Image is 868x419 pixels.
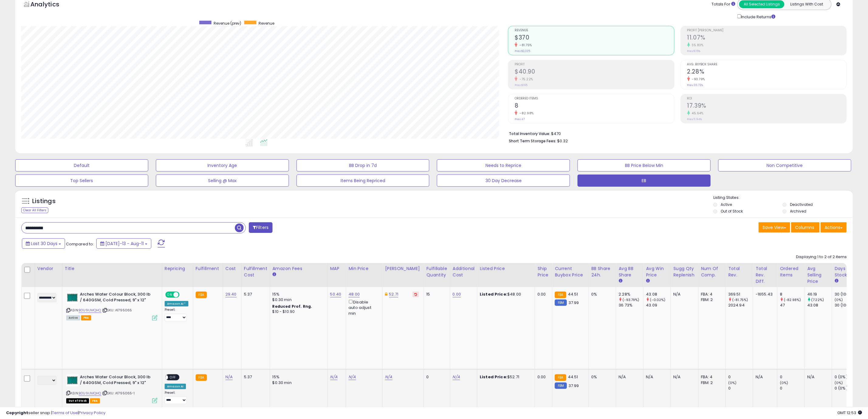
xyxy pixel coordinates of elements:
[537,374,547,380] div: 0.00
[21,207,48,213] div: Clear All Filters
[687,29,846,32] span: Profit [PERSON_NAME]
[619,292,643,297] div: 2.28%
[568,374,578,380] span: 44.51
[619,303,643,308] div: 36.73%
[721,209,743,214] label: Out of Stock
[646,303,671,308] div: 43.09
[756,374,773,380] div: N/A
[32,197,56,206] h5: Listings
[795,224,814,230] span: Columns
[673,374,694,380] div: N/A
[780,374,805,380] div: 0
[701,380,721,386] div: FBM: 2
[179,292,188,297] span: OFF
[780,265,802,278] div: Ordered Items
[389,291,399,297] a: 52.71
[578,175,711,187] button: EB
[756,292,773,297] div: -1655.43
[453,265,475,278] div: Additional Cost
[437,159,570,171] button: Needs to Reprice
[557,138,568,144] span: $0.32
[437,175,570,187] button: 30 Day Decrease
[37,265,60,272] div: Vendor
[687,34,846,42] h2: 11.07%
[80,374,154,387] b: Arches Water Colour Block, 300 lb / 640GSM, Cold Pressed, 9" x 12"
[821,222,847,233] button: Actions
[348,374,356,380] a: N/A
[509,131,550,136] b: Total Inventory Value:
[156,175,289,187] button: Selling @ Max
[835,278,838,284] small: Days In Stock.
[728,374,753,380] div: 0
[259,21,274,26] span: Revenue
[509,130,842,137] li: $470
[555,265,586,278] div: Current Buybox Price
[15,159,148,171] button: Default
[273,309,323,314] div: $10 - $10.90
[453,374,460,380] a: N/A
[348,265,380,272] div: Min Price
[650,297,666,302] small: (-0.02%)
[6,410,105,416] div: seller snap | |
[796,254,847,260] div: Displaying 1 to 2 of 2 items
[721,202,732,207] label: Active
[165,308,188,321] div: Preset:
[515,29,674,32] span: Revenue
[687,97,846,100] span: ROI
[480,374,530,380] div: $52.71
[96,238,151,249] button: [DATE]-13 - Aug-11
[426,265,447,278] div: Fulfillable Quantity
[728,292,753,297] div: 369.51
[591,292,611,297] div: 0%
[480,292,530,297] div: $48.00
[196,292,207,298] small: FBA
[66,241,94,247] span: Compared to:
[65,265,160,272] div: Title
[509,138,556,144] b: Short Term Storage Fees:
[168,375,178,380] span: OFF
[690,111,704,116] small: 45.64%
[555,374,566,381] small: FBA
[515,97,674,100] span: Ordered Items
[728,265,750,278] div: Total Rev.
[196,265,220,272] div: Fulfillment
[835,297,843,302] small: (0%)
[517,43,532,47] small: -81.75%
[330,374,338,380] a: N/A
[385,265,421,272] div: [PERSON_NAME]
[244,374,265,380] div: 5.37
[80,292,154,304] b: Arches Water Colour Block, 300 lb / 640GSM, Cold Pressed, 9" x 12"
[515,34,674,42] h2: $370
[790,202,813,207] label: Deactivated
[623,297,640,302] small: (-93.79%)
[837,410,862,416] span: 2025-09-11 12:53 GMT
[701,297,721,303] div: FBM: 2
[214,21,241,26] span: Revenue (prev)
[835,386,859,391] div: 0 (0%)
[646,292,671,297] div: 43.08
[690,43,704,47] small: 35.83%
[273,297,323,303] div: $0.30 min
[687,102,846,110] h2: 17.39%
[687,83,703,87] small: Prev: 36.73%
[348,299,378,316] div: Disable auto adjust min
[15,175,148,187] button: Top Sellers
[273,380,323,386] div: $0.30 min
[480,374,507,380] b: Listed Price:
[225,374,233,380] a: N/A
[712,2,735,7] div: Totals For
[619,374,639,380] div: N/A
[79,308,101,313] a: B01J9UMQHQ
[165,301,188,306] div: Amazon AI *
[701,265,723,278] div: Num of Comp.
[249,222,273,233] button: Filters
[756,265,775,285] div: Total Rev. Diff.
[385,374,392,380] a: N/A
[687,68,846,76] h2: 2.28%
[687,117,702,121] small: Prev: 11.94%
[81,315,91,320] span: FBA
[515,83,527,87] small: Prev: $165
[673,292,694,297] div: N/A
[225,291,237,297] a: 29.40
[330,291,341,297] a: 50.40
